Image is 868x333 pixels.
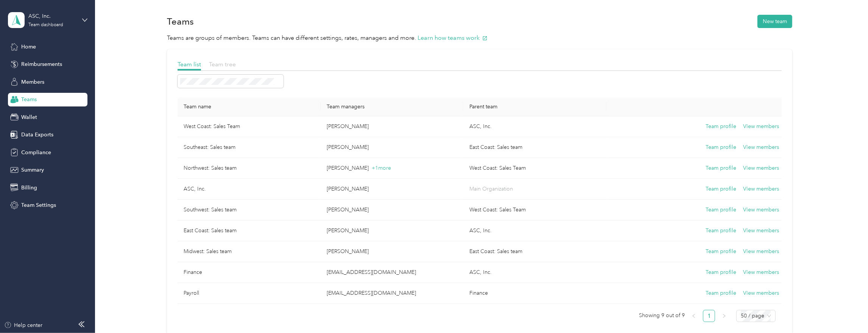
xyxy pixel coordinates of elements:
[28,23,63,27] div: Team dashboard
[706,185,737,193] button: Team profile
[688,310,700,322] li: Previous Page
[21,60,62,68] span: Reimbursements
[327,185,458,193] p: [PERSON_NAME]
[21,166,44,174] span: Summary
[463,137,606,158] td: East Coast: Sales team
[327,227,458,235] p: [PERSON_NAME]
[21,131,53,139] span: Data Exports
[178,283,321,304] td: Payroll
[418,33,488,43] button: Learn how teams work
[463,262,606,283] td: ASC, Inc.
[209,61,236,68] span: Team tree
[327,247,458,256] p: [PERSON_NAME]
[703,310,715,322] li: 1
[463,283,606,304] td: Finance
[21,78,44,86] span: Members
[463,97,606,116] th: Parent team
[743,247,779,256] button: View members
[21,95,37,103] span: Teams
[688,310,700,322] button: left
[167,33,792,43] p: Teams are groups of members. Teams can have different settings, rates, managers and more.
[736,310,776,322] div: Page Size
[743,206,779,214] button: View members
[743,227,779,235] button: View members
[743,164,779,172] button: View members
[463,179,606,200] td: Main Organization
[743,122,779,131] button: View members
[718,310,730,322] li: Next Page
[178,116,321,137] td: West Coast: Sales Team
[706,122,737,131] button: Team profile
[327,289,458,297] p: [EMAIL_ADDRESS][DOMAIN_NAME]
[321,97,464,116] th: Team managers
[706,289,737,297] button: Team profile
[741,310,771,322] span: 50 / page
[28,12,76,20] div: ASC, Inc.
[718,310,730,322] button: right
[692,314,696,318] span: left
[178,220,321,241] td: East Coast: Sales team
[327,122,458,131] p: [PERSON_NAME]
[178,158,321,179] td: Northwest: Sales team
[178,241,321,262] td: Midwest: Sales team
[463,158,606,179] td: West Coast: Sales Team
[743,143,779,152] button: View members
[178,97,321,116] th: Team name
[463,241,606,262] td: East Coast: Sales team
[372,165,391,171] span: + 1 more
[706,164,737,172] button: Team profile
[327,164,458,172] p: [PERSON_NAME]
[743,268,779,277] button: View members
[463,116,606,137] td: ASC, Inc.
[706,227,737,235] button: Team profile
[703,310,715,322] a: 1
[178,61,201,68] span: Team list
[327,268,458,277] p: [EMAIL_ADDRESS][DOMAIN_NAME]
[706,143,737,152] button: Team profile
[757,15,792,28] button: New team
[706,268,737,277] button: Team profile
[21,43,36,51] span: Home
[706,247,737,256] button: Team profile
[21,201,56,209] span: Team Settings
[178,200,321,220] td: Southwest: Sales team
[706,206,737,214] button: Team profile
[463,200,606,220] td: West Coast: Sales Team
[167,17,194,25] h1: Teams
[743,289,779,297] button: View members
[178,179,321,200] td: ASC, Inc.
[178,262,321,283] td: Finance
[21,184,37,192] span: Billing
[469,185,600,193] p: Main Organization
[327,143,458,152] p: [PERSON_NAME]
[4,321,43,329] button: Help center
[743,185,779,193] button: View members
[21,113,37,121] span: Wallet
[826,291,868,333] iframe: Everlance-gr Chat Button Frame
[463,220,606,241] td: ASC, Inc.
[639,310,685,321] span: Showing 9 out of 9
[178,137,321,158] td: Southeast: Sales team
[21,149,51,156] span: Compliance
[722,314,726,318] span: right
[327,206,458,214] p: [PERSON_NAME]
